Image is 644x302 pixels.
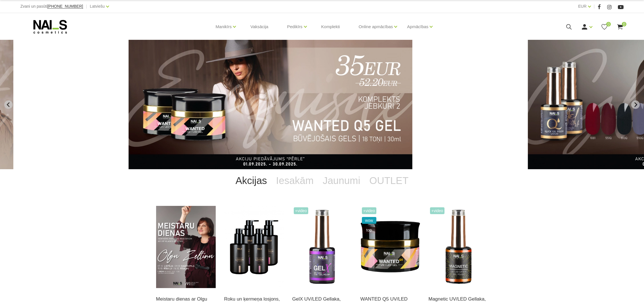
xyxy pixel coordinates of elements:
[317,13,345,40] a: Komplekti
[156,206,216,288] img: ✨ Meistaru dienas ar Olgu Zeltiņu 2025 ✨🍂 RUDENS / Seminārs manikīra meistariem 🍂📍 Liepāja – 7. o...
[231,169,272,192] a: Akcijas
[360,206,420,288] img: Gels WANTED NAILS cosmetics tehniķu komanda ir radījusi gelu, kas ilgi jau ir katra meistara mekl...
[90,3,105,10] a: Latviešu
[224,206,284,288] img: BAROJOŠS roku un ķermeņa LOSJONSBALI COCONUT barojošs roku un ķermeņa losjons paredzēts jebkura t...
[294,207,309,214] span: +Video
[86,3,87,10] span: |
[129,40,515,169] li: 5 of 14
[358,15,393,38] a: Online apmācības
[594,3,595,10] span: |
[292,206,352,288] img: Trīs vienā - bāze, tonis, tops (trausliem nagiem vēlams papildus lietot bāzi). Ilgnoturīga un int...
[20,3,83,10] div: Zvani un pasūti
[362,207,377,214] span: +Video
[362,227,377,233] span: top
[606,22,611,26] span: 0
[365,169,413,192] a: OUTLET
[272,169,318,192] a: Iesakām
[622,22,626,26] span: 0
[601,23,608,30] a: 0
[362,217,377,224] span: wow
[287,15,302,38] a: Pedikīrs
[430,207,445,214] span: +Video
[429,206,488,288] img: Ilgnoturīga gellaka, kas sastāv no metāla mikrodaļiņām, kuras īpaša magnēta ietekmē var pārvērst ...
[47,4,83,9] a: [PHONE_NUMBER]
[246,13,273,40] a: Vaksācija
[4,100,13,109] button: Previous slide
[604,284,641,302] iframe: chat widget
[578,3,587,10] a: EUR
[616,23,624,30] a: 0
[318,169,365,192] a: Jaunumi
[407,15,428,38] a: Apmācības
[216,15,232,38] a: Manikīrs
[631,100,640,109] button: Next slide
